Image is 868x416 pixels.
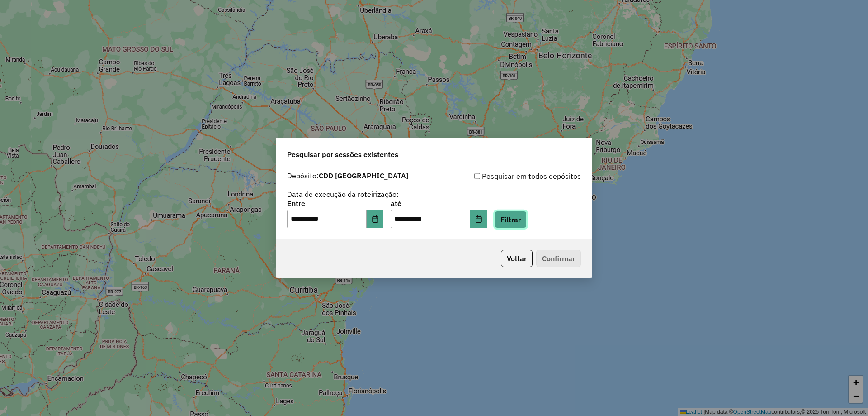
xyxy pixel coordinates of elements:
[319,171,408,180] strong: CDD [GEOGRAPHIC_DATA]
[470,210,487,228] button: Choose Date
[391,198,487,209] label: até
[287,189,399,200] label: Data de execução da roteirização:
[287,198,383,209] label: Entre
[287,170,408,181] label: Depósito:
[287,149,398,160] span: Pesquisar por sessões existentes
[495,211,527,228] button: Filtrar
[434,171,581,182] div: Pesquisar em todos depósitos
[501,250,533,267] button: Voltar
[367,210,384,228] button: Choose Date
